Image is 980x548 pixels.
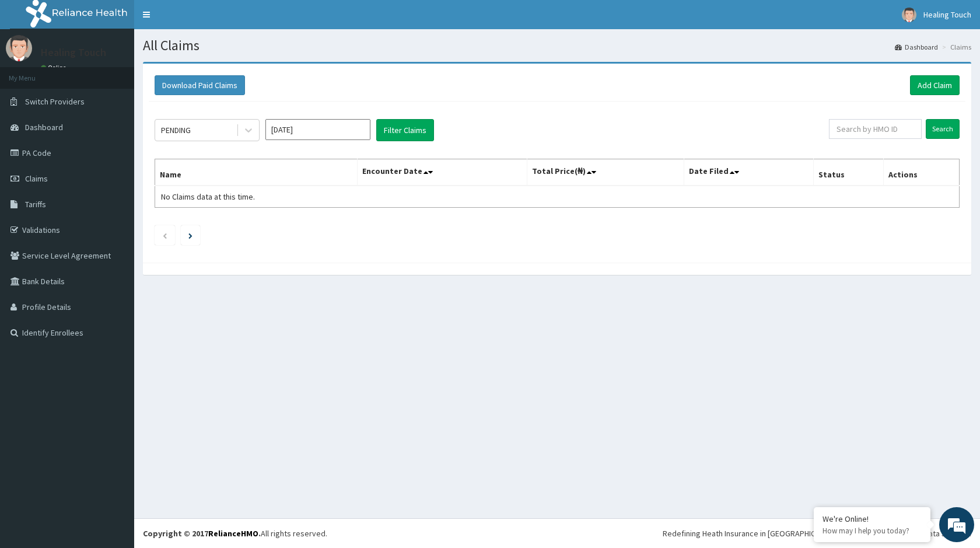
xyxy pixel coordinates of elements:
[939,42,971,52] li: Claims
[902,8,916,22] img: User Image
[895,42,938,52] a: Dashboard
[822,526,922,536] p: How may I help you today?
[25,122,63,132] span: Dashboard
[822,514,922,524] div: We're Online!
[25,96,85,107] span: Switch Providers
[143,528,261,539] strong: Copyright © 2017 .
[910,75,960,95] a: Add Claim
[155,159,358,186] th: Name
[162,230,167,240] a: Previous page
[155,75,245,95] button: Download Paid Claims
[376,119,434,141] button: Filter Claims
[923,9,971,20] span: Healing Touch
[143,38,971,53] h1: All Claims
[265,119,370,140] input: Select Month and Year
[161,124,191,136] div: PENDING
[25,173,48,184] span: Claims
[684,159,814,186] th: Date Filed
[926,119,960,139] input: Search
[41,64,69,72] a: Online
[884,159,960,186] th: Actions
[829,119,922,139] input: Search by HMO ID
[663,528,971,539] div: Redefining Heath Insurance in [GEOGRAPHIC_DATA] using Telemedicine and Data Science!
[527,159,684,186] th: Total Price(₦)
[134,518,980,548] footer: All rights reserved.
[188,230,192,240] a: Next page
[208,528,258,539] a: RelianceHMO
[25,199,46,210] span: Tariffs
[358,159,527,186] th: Encounter Date
[41,47,106,58] p: Healing Touch
[814,159,884,186] th: Status
[6,35,32,61] img: User Image
[161,191,255,202] span: No Claims data at this time.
